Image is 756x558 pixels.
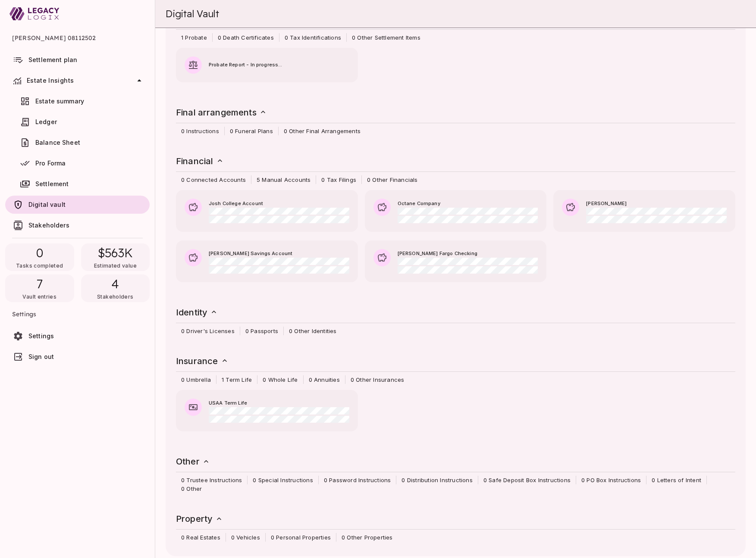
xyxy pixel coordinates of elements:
[5,113,150,131] a: Ledger
[167,301,744,340] div: Identity 0 Driver's Licenses0 Passports0 Other Identities
[362,175,423,184] span: 0 Other Financials
[5,72,150,90] div: Estate Insights
[347,33,426,42] span: 0 Other Settlement Items
[240,327,283,335] span: 0 Passports
[279,33,346,42] span: 0 Tax Identifications
[365,240,547,282] button: [PERSON_NAME] Fargo Checking
[209,61,349,69] span: Probate Report - In progress...
[28,332,54,340] span: Settings
[167,508,744,546] div: Property 0 Real Estates0 Vehicles0 Personal Properties0 Other Properties
[5,243,74,271] div: 0Tasks completed
[5,92,150,110] a: Estate summary
[167,101,744,140] div: Final arrangements 0 Instructions0 Funeral Plans0 Other Final Arrangements
[5,216,150,234] a: Stakeholders
[166,8,219,20] span: Digital Vault
[398,200,538,208] span: Octane Company
[266,533,336,542] span: 0 Personal Properties
[167,150,744,188] div: Financial 0 Connected Accounts5 Manual Accounts0 Tax Filings0 Other Financials
[81,243,150,271] div: $563KEstimated value
[257,375,303,384] span: 0 Whole Life
[176,175,251,184] span: 0 Connected Accounts
[176,240,358,282] button: [PERSON_NAME] Savings Account
[94,262,137,269] span: Estimated value
[28,353,54,360] span: Sign out
[35,180,69,187] span: Settlement
[176,48,358,82] button: Probate Report - In progress...
[176,106,267,119] h6: Final arrangements
[365,190,547,232] button: Octane Company
[553,190,735,232] button: [PERSON_NAME]
[319,476,396,484] span: 0 Password Instructions
[576,476,646,484] span: 0 PO Box Instructions
[176,390,358,432] button: USAA Term Life
[176,305,218,319] h6: Identity
[28,201,66,208] span: Digital vault
[5,348,150,366] a: Sign out
[16,262,63,269] span: Tasks completed
[398,250,538,258] span: [PERSON_NAME] Fargo Checking
[5,134,150,152] a: Balance Sheet
[35,159,66,167] span: Pro Forma
[5,327,150,345] a: Settings
[5,196,150,214] a: Digital vault
[176,190,358,232] button: Josh College Account
[226,533,265,542] span: 0 Vehicles
[284,327,342,335] span: 0 Other Identities
[35,139,80,146] span: Balance Sheet
[646,476,706,484] span: 0 Letters of Intent
[176,354,229,368] h6: Insurance
[28,56,77,63] span: Settlement plan
[81,274,150,302] div: 4Stakeholders
[167,350,744,388] div: Insurance 0 Umbrella1 Term Life0 Whole Life0 Annuities0 Other Insurances
[22,293,56,300] span: Vault entries
[5,274,74,302] div: 7Vault entries
[97,293,133,300] span: Stakeholders
[304,375,345,384] span: 0 Annuities
[396,476,477,484] span: 0 Distribution Instructions
[176,533,226,542] span: 0 Real Estates
[345,375,410,384] span: 0 Other Insurances
[111,276,119,292] span: 4
[213,33,279,42] span: 0 Death Certificates
[176,375,216,384] span: 0 Umbrella
[12,28,143,48] span: [PERSON_NAME] 08112502
[37,276,43,292] span: 7
[176,327,240,335] span: 0 Driver's Licenses
[35,118,57,125] span: Ledger
[12,304,143,324] span: Settings
[176,512,223,526] h6: Property
[209,250,349,258] span: [PERSON_NAME] Savings Account
[176,476,247,484] span: 0 Trustee Instructions
[167,450,744,497] div: Other 0 Trustee Instructions0 Special Instructions0 Password Instructions0 Distribution Instructi...
[209,200,349,208] span: Josh College Account
[248,476,318,484] span: 0 Special Instructions
[336,533,398,542] span: 0 Other Properties
[176,484,207,493] span: 0 Other
[5,175,150,193] a: Settlement
[27,77,74,84] span: Estate Insights
[209,399,349,407] span: USAA Term Life
[316,175,361,184] span: 0 Tax Filings
[176,127,224,135] span: 0 Instructions
[35,97,84,105] span: Estate summary
[176,455,210,468] h6: Other
[36,245,43,261] span: 0
[5,154,150,172] a: Pro Forma
[279,127,366,135] span: 0 Other Final Arrangements
[5,51,150,69] a: Settlement plan
[216,375,257,384] span: 1 Term Life
[176,154,224,168] h6: Financial
[98,245,133,261] span: $563K
[176,33,212,42] span: 1 Probate
[251,175,316,184] span: 5 Manual Accounts
[586,200,727,208] span: [PERSON_NAME]
[28,221,69,229] span: Stakeholders
[225,127,278,135] span: 0 Funeral Plans
[478,476,576,484] span: 0 Safe Deposit Box Instructions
